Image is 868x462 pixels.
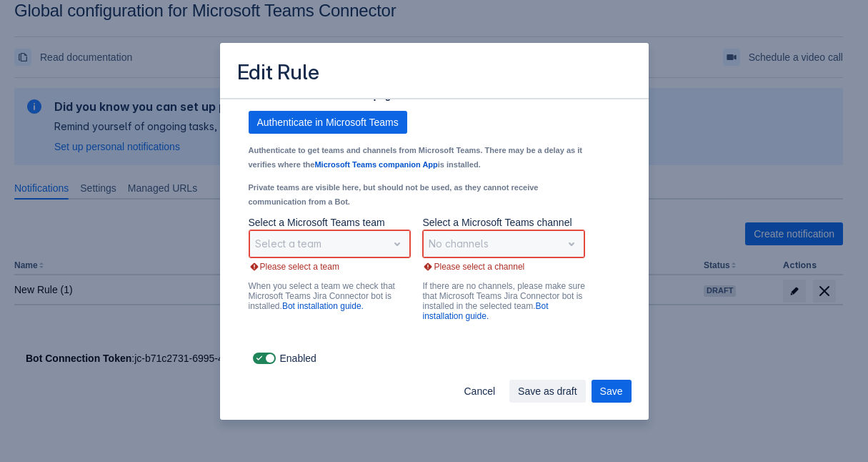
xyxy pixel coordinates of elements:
[422,261,434,272] span: error
[422,261,585,272] div: Please select a channel
[257,111,399,134] span: Authenticate in Microsoft Teams
[464,380,495,403] span: Cancel
[422,301,548,321] a: Bot installation guide.
[422,281,585,321] p: If there are no channels, please make sure that Microsoft Teams Jira Connector bot is installed i...
[249,215,411,230] p: Select a Microsoft Teams team
[249,183,539,206] small: Private teams are visible here, but should not be used, as they cannot receive communication from...
[455,380,504,403] button: Cancel
[422,215,585,230] p: Select a Microsoft Teams channel
[249,261,260,272] span: error
[600,380,623,403] span: Save
[592,380,632,403] button: Save
[282,301,364,311] a: Bot installation guide.
[249,261,411,272] div: Please select a team
[509,380,586,403] button: Save as draft
[237,60,319,88] h3: Edit Rule
[249,348,620,368] div: Enabled
[518,380,577,403] span: Save as draft
[314,160,437,169] a: Microsoft Teams companion App
[249,111,407,134] button: Authenticate in Microsoft Teams
[249,281,411,311] p: When you select a team we check that Microsoft Teams Jira Connector bot is installed.
[249,146,582,169] small: Authenticate to get teams and channels from Microsoft Teams. There may be a delay as it verifies ...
